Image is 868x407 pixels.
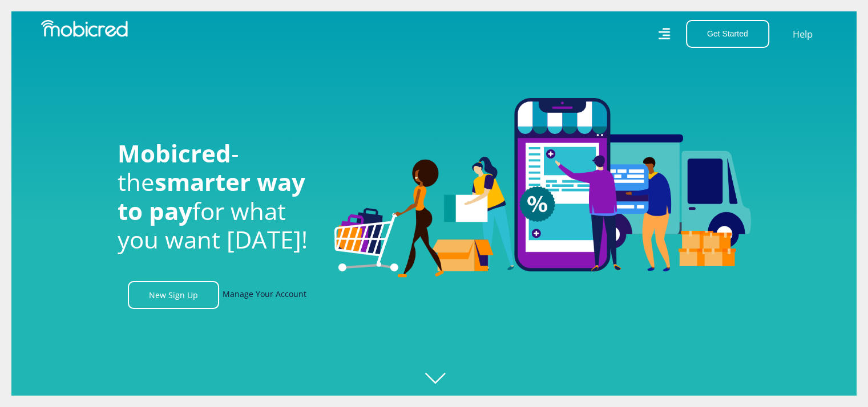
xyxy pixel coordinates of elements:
[334,98,751,278] img: Welcome to Mobicred
[686,20,769,48] button: Get Started
[223,281,306,309] a: Manage Your Account
[41,20,128,37] img: Mobicred
[118,165,305,226] span: smarter way to pay
[118,137,231,169] span: Mobicred
[118,139,317,254] h1: - the for what you want [DATE]!
[128,281,219,309] a: New Sign Up
[792,27,813,42] a: Help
